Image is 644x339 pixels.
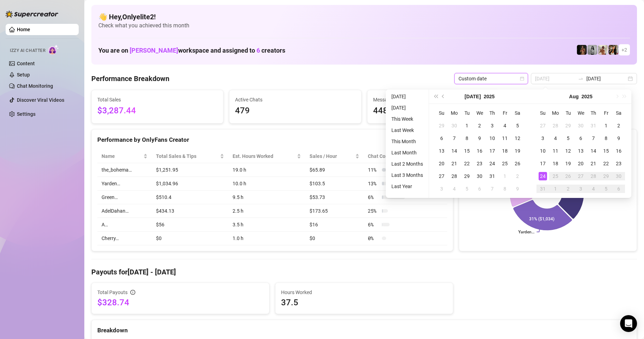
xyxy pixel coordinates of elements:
[97,135,447,145] div: Performance by OnlyFans Creator
[539,159,547,168] div: 17
[549,107,562,119] th: Mo
[473,145,486,157] td: 2025-07-16
[574,157,587,170] td: 2025-08-20
[6,11,58,18] img: logo-BBDzfeDw.svg
[511,157,524,170] td: 2025-07-26
[499,170,511,182] td: 2025-08-01
[17,61,35,66] a: Content
[539,121,547,130] div: 27
[577,185,585,193] div: 3
[513,121,522,130] div: 5
[536,145,549,157] td: 2025-08-10
[373,96,493,104] span: Messages Sent
[587,182,600,195] td: 2025-09-04
[473,107,486,119] th: We
[602,147,610,155] div: 15
[562,170,574,182] td: 2025-08-26
[233,152,295,160] div: Est. Hours Worked
[549,145,562,157] td: 2025-08-11
[614,159,623,168] div: 23
[475,121,484,130] div: 2
[389,92,426,101] li: [DATE]
[564,121,572,130] div: 29
[461,119,473,132] td: 2025-07-01
[589,159,598,168] div: 21
[305,191,364,204] td: $53.73
[614,185,623,193] div: 6
[539,185,547,193] div: 31
[577,172,585,180] div: 27
[539,134,547,142] div: 3
[463,134,471,142] div: 8
[102,152,142,160] span: Name
[602,172,610,180] div: 29
[305,218,364,232] td: $16
[97,204,152,218] td: AdelDahan…
[235,96,355,104] span: Active Chats
[17,111,35,117] a: Settings
[501,134,509,142] div: 11
[564,134,572,142] div: 5
[612,170,625,182] td: 2025-08-30
[486,157,499,170] td: 2025-07-24
[578,76,584,81] span: swap-right
[435,119,448,132] td: 2025-06-29
[602,134,610,142] div: 8
[373,104,493,118] span: 4486
[458,73,524,84] span: Custom date
[450,185,458,193] div: 4
[97,149,152,163] th: Name
[486,107,499,119] th: Th
[535,75,575,82] input: Start date
[389,148,426,157] li: Last Month
[91,267,637,277] h4: Payouts for [DATE] - [DATE]
[551,147,560,155] div: 11
[612,145,625,157] td: 2025-08-16
[437,121,446,130] div: 29
[620,315,637,332] div: Open Intercom Messenger
[17,97,64,103] a: Discover Viral Videos
[437,185,446,193] div: 3
[513,147,522,155] div: 19
[578,76,584,81] span: to
[587,170,600,182] td: 2025-08-28
[98,12,630,22] h4: 👋 Hey, Onlyelite2 !
[368,180,379,187] span: 13 %
[461,170,473,182] td: 2025-07-29
[536,132,549,145] td: 2025-08-03
[499,157,511,170] td: 2025-07-25
[152,177,228,191] td: $1,034.96
[587,107,600,119] th: Th
[228,163,305,177] td: 19.0 h
[551,121,560,130] div: 28
[463,147,471,155] div: 15
[17,72,30,78] a: Setup
[437,147,446,155] div: 13
[473,170,486,182] td: 2025-07-30
[486,119,499,132] td: 2025-07-03
[562,132,574,145] td: 2025-08-05
[97,297,264,308] span: $328.74
[435,107,448,119] th: Su
[600,157,612,170] td: 2025-08-22
[513,172,522,180] div: 2
[589,185,598,193] div: 4
[228,177,305,191] td: 10.0 h
[48,45,59,55] img: AI Chatter
[97,326,631,335] div: Breakdown
[501,147,509,155] div: 18
[501,172,509,180] div: 1
[614,134,623,142] div: 9
[501,121,509,130] div: 4
[488,134,496,142] div: 10
[461,182,473,195] td: 2025-08-05
[574,182,587,195] td: 2025-09-03
[448,182,461,195] td: 2025-08-04
[305,149,364,163] th: Sales / Hour
[475,172,484,180] div: 30
[577,134,585,142] div: 6
[602,185,610,193] div: 5
[499,107,511,119] th: Fr
[473,157,486,170] td: 2025-07-23
[305,177,364,191] td: $103.5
